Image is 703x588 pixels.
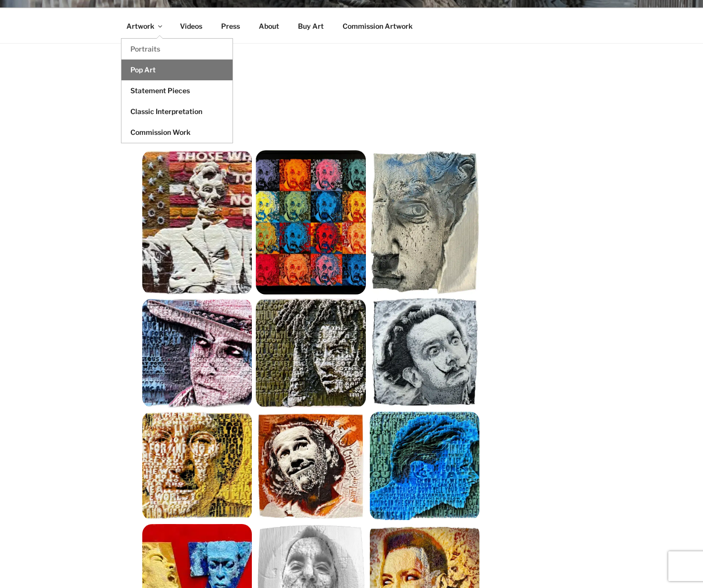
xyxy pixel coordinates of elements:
[121,59,233,80] a: Pop Art
[171,14,211,38] a: Videos
[121,80,233,101] a: Statement Pieces
[334,14,421,38] a: Commission Artwork
[142,87,479,97] h1: Portraits
[289,14,332,38] a: Buy Art
[250,14,288,38] a: About
[121,101,233,122] a: Classic Interpretation
[212,14,248,38] a: Press
[121,39,233,59] a: Portraits
[121,122,233,143] a: Commission Work
[117,14,170,38] a: Artwork
[117,14,586,38] nav: Top Menu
